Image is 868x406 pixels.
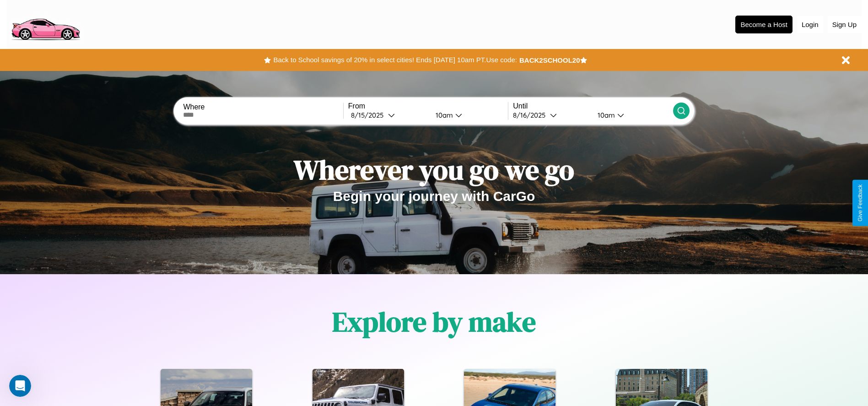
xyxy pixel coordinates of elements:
[183,103,343,111] label: Where
[519,56,580,64] b: BACK2SCHOOL20
[9,375,31,397] iframe: Intercom live chat
[7,5,84,43] img: logo
[857,184,863,222] div: Give Feedback
[797,16,823,33] button: Login
[348,110,428,120] button: 8/15/2025
[590,110,673,120] button: 10am
[348,102,508,110] label: From
[513,102,673,110] label: Until
[513,111,550,119] div: 8 / 16 / 2025
[351,111,388,119] div: 8 / 15 / 2025
[271,54,519,66] button: Back to School savings of 20% in select cities! Ends [DATE] 10am PT.Use code:
[828,16,861,33] button: Sign Up
[332,303,536,341] h1: Explore by make
[735,16,793,33] button: Become a Host
[593,111,617,119] div: 10am
[431,111,455,119] div: 10am
[428,110,508,120] button: 10am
